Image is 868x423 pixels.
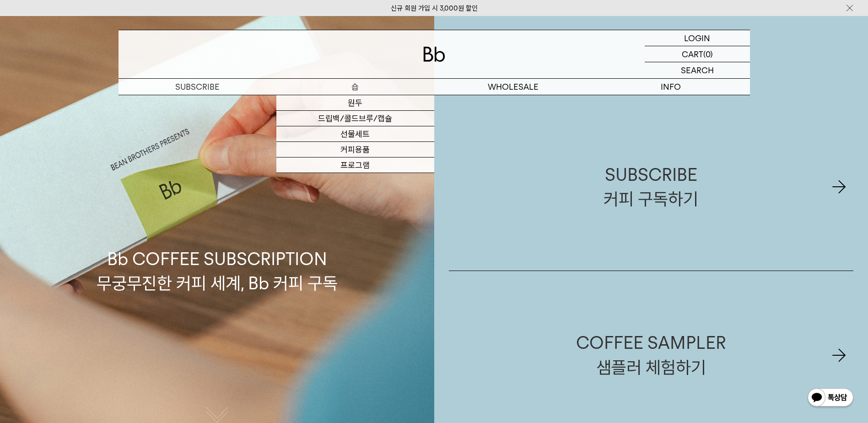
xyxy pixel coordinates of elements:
[645,30,750,46] a: LOGIN
[604,163,698,211] div: SUBSCRIBE 커피 구독하기
[276,95,434,111] a: 원두
[276,111,434,126] a: 드립백/콜드브루/캡슐
[592,79,750,95] p: INFO
[276,79,434,95] a: 숍
[807,387,854,409] img: 카카오톡 채널 1:1 채팅 버튼
[423,47,445,62] img: 로고
[684,30,710,46] p: LOGIN
[391,4,478,12] a: 신규 회원 가입 시 3,000원 할인
[682,46,703,62] p: CART
[119,79,276,95] a: SUBSCRIBE
[276,157,434,173] a: 프로그램
[276,126,434,142] a: 선물세트
[97,160,338,295] p: Bb COFFEE SUBSCRIPTION 무궁무진한 커피 세계, Bb 커피 구독
[703,46,713,62] p: (0)
[434,79,592,95] p: WHOLESALE
[681,62,714,78] p: SEARCH
[645,46,750,62] a: CART (0)
[449,103,854,271] a: SUBSCRIBE커피 구독하기
[276,142,434,157] a: 커피용품
[576,331,726,379] div: COFFEE SAMPLER 샘플러 체험하기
